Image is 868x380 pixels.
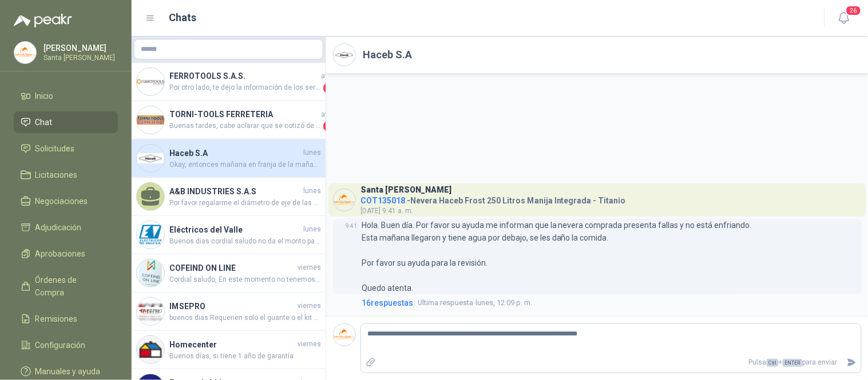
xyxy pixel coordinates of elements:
p: Pulsa + para enviar [381,353,842,373]
span: viernes [298,301,321,311]
span: lunes [303,224,321,235]
span: 9:41 [346,223,357,229]
img: Company Logo [137,145,164,172]
img: Company Logo [137,68,164,95]
img: Company Logo [334,189,355,211]
span: lunes, 12:09 p. m. [418,297,532,309]
label: Adjuntar archivos [361,353,381,373]
a: Chat [14,111,118,133]
span: lunes [303,147,321,158]
h4: COFEIND ON LINE [169,262,295,274]
a: A&B INDUSTRIES S.A.SlunesPor favor regalarme el diámetro de eje de las chumacera por favor. [132,178,326,216]
a: Licitaciones [14,164,118,186]
img: Company Logo [14,42,36,63]
a: Aprobaciones [14,243,118,265]
h4: FERROTOOLS S.A.S. [169,70,319,82]
a: Company LogoFERROTOOLS S.A.S.ayerPor otro lado, te dejo la información de los seriales de los equ... [132,63,326,101]
span: COT135018 [360,196,405,205]
img: Company Logo [137,106,164,134]
span: Buenos días, si tiene 1 año de garantía [169,351,321,362]
p: [PERSON_NAME] [43,44,115,52]
span: Por favor regalarme el diámetro de eje de las chumacera por favor. [169,198,321,209]
a: Company LogoHaceb S.AlunesOkay, entonces mañana en franja de la mañana pasa este técnico encargado. [132,139,326,178]
span: Inicio [35,90,54,102]
a: Company LogoIMSEPROviernesbuenos dias Requerien solo el guante o el kit completo , con pruebas de... [132,293,326,331]
a: Negociaciones [14,190,118,212]
span: viernes [298,339,321,350]
span: buenos dias Requerien solo el guante o el kit completo , con pruebas de testeo incluido muchas gr... [169,313,321,323]
span: Manuales y ayuda [35,365,101,378]
span: viernes [298,262,321,273]
img: Company Logo [334,44,355,66]
a: Órdenes de Compra [14,269,118,303]
h4: Haceb S.A [169,147,301,159]
p: Hola. Buen día. Por favor su ayuda me informan que la nevera comprada presenta fallas y no está e... [362,219,754,294]
span: Configuración [35,339,86,351]
a: Company LogoTORNI-TOOLS FERRETERIAayerBuenas tardes, cabe aclarar que se cotizó de 70 mm1 [132,101,326,139]
a: Configuración [14,334,118,356]
span: Chat [35,116,53,129]
span: Ctrl [767,359,779,367]
span: ayer [321,71,335,82]
span: Ultima respuesta [418,297,473,309]
span: 2 [323,82,335,94]
h4: IMSEPRO [169,300,295,313]
a: Company LogoEléctricos del VallelunesBuenos dias cordial saludo no da el monto para despacho gracias [132,216,326,254]
a: Company LogoCOFEIND ON LINEviernesCordial saludo, En este momento no tenemos unidades disponibles... [132,254,326,293]
span: ayer [321,109,335,120]
span: Buenas tardes, cabe aclarar que se cotizó de 70 mm [169,121,321,132]
span: Solicitudes [35,142,75,155]
a: 16respuestasUltima respuestalunes, 12:09 p. m. [359,297,862,309]
span: [DATE] 9:41 a. m. [360,207,413,215]
a: Remisiones [14,308,118,330]
span: lunes [303,186,321,197]
img: Company Logo [334,324,355,346]
span: ENTER [783,359,803,367]
span: Aprobaciones [35,247,86,260]
h4: Eléctricos del Valle [169,223,301,236]
span: Cordial saludo, En este momento no tenemos unidades disponibles del equipo solicitado, por ende p... [169,274,321,285]
h1: Chats [169,10,197,26]
button: 26 [834,8,855,29]
a: Solicitudes [14,138,118,159]
span: Adjudicación [35,221,82,234]
h4: Homecenter [169,338,295,351]
span: Buenos dias cordial saludo no da el monto para despacho gracias [169,236,321,247]
span: 1 [323,121,335,132]
a: Company LogoHomecenterviernesBuenos días, si tiene 1 año de garantía [132,331,326,369]
span: 26 [846,5,862,16]
h4: - Nevera Haceb Frost 250 Litros Manija Integrada - Titanio [360,193,626,204]
img: Company Logo [137,259,164,287]
h4: A&B INDUSTRIES S.A.S [169,185,301,198]
h4: TORNI-TOOLS FERRETERIA [169,108,319,121]
span: Licitaciones [35,169,78,181]
p: Santa [PERSON_NAME] [43,54,115,61]
img: Company Logo [137,221,164,249]
span: 16 respuesta s [362,297,413,309]
h2: Haceb S.A [363,47,412,63]
a: Inicio [14,85,118,107]
span: Okay, entonces mañana en franja de la mañana pasa este técnico encargado. [169,159,321,170]
img: Logo peakr [14,14,72,27]
img: Company Logo [137,336,164,363]
button: Enviar [842,353,861,373]
span: Por otro lado, te dejo la información de los seriales de los equipos si en algún momento se prese... [169,82,321,94]
span: Órdenes de Compra [35,274,107,299]
img: Company Logo [137,298,164,325]
span: Remisiones [35,313,78,325]
h3: Santa [PERSON_NAME] [360,187,451,193]
span: Negociaciones [35,195,88,207]
a: Adjudicación [14,217,118,238]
